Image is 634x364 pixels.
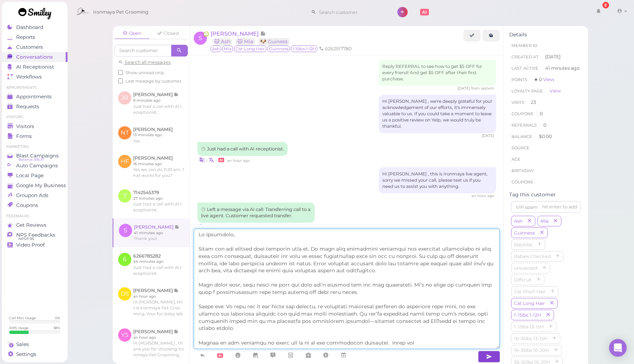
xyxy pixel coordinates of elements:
[509,97,583,108] li: 23
[513,265,539,271] span: unwanted
[118,59,171,65] a: Search all messages
[2,200,68,210] a: Coupons
[511,88,543,94] span: Loyalty page
[114,45,171,57] input: Search customer
[16,172,44,179] span: Local Page
[458,51,471,56] span: 08/11/2025 04:54pm
[211,45,221,52] span: Ash
[509,192,583,198] div: Tag this customer
[602,2,609,8] div: 8
[513,324,545,330] span: 1-15lbs 13-15H
[2,220,68,230] a: Get Reviews
[2,349,68,359] a: Settings
[2,339,68,349] a: Sales
[2,114,68,120] li: Visitors
[513,218,524,224] span: Ash
[511,145,529,150] span: Source
[150,28,186,39] a: Closed
[16,341,29,347] span: Sales
[511,168,533,173] span: Birthday
[53,325,60,330] div: 38 %
[511,123,537,128] span: Referrals
[16,34,35,40] span: Reports
[16,44,43,50] span: Customers
[114,28,150,39] a: Open
[2,72,68,82] a: Workflows
[543,77,554,82] a: View
[509,119,583,131] li: 0
[16,202,38,208] span: Coupons
[2,52,68,62] a: Conversations
[509,32,583,38] div: Details
[16,54,53,60] span: Conversations
[2,190,68,200] a: Groupon Ads
[482,133,494,138] span: 08/12/2025 04:41pm
[539,134,552,139] span: $0.00
[511,111,533,116] span: Coupons
[16,192,48,199] span: Groupon Ads
[513,312,543,318] span: 1-15lbs 1-12H
[2,131,68,141] a: Forms
[18,236,34,242] span: NPS® 95
[2,62,68,72] a: AI Receptionist
[542,204,577,210] div: hit enter to add
[511,157,521,162] span: age
[9,316,36,320] div: Call Min. Usage
[511,54,539,59] span: Created At
[125,70,164,75] span: Show unread only
[16,222,47,228] span: Get Reviews
[194,32,207,45] span: S
[16,24,43,30] span: Dashboard
[513,254,552,259] span: Rabies Checked
[236,38,255,45] a: 🐱 Mia
[16,103,39,110] span: Requests
[16,351,36,357] span: Settings
[511,43,537,48] span: Member ID
[513,277,533,283] span: Difficult
[197,203,315,223] div: Left a message via AI call: Transferring call to a live agent. Customer requested transfer.
[16,123,34,130] span: Visitors
[513,336,549,341] span: 16-35lbs 13-15H
[118,79,123,83] input: Last message by customer
[2,181,68,190] a: Google My Business
[458,86,471,91] span: 08/11/2025 06:40pm
[197,142,288,156] div: Just had a call with AI receptionist.
[513,289,547,294] span: Cat Short Hair
[609,339,627,357] div: Open Intercom Messenger
[258,38,289,45] a: 🐶 Guiness
[197,156,496,164] div: •
[2,85,68,90] li: Appointments
[16,74,42,80] span: Workflows
[509,108,583,120] li: 0
[534,77,554,82] span: ★ 0
[197,223,496,230] div: •
[2,151,68,161] a: Blast Campaigns Balance: $16.37
[513,347,550,353] span: 16-35lbs 16-20H
[471,86,494,91] span: from system
[545,54,561,60] span: [DATE]
[545,65,580,72] span: 41 minutes ago
[539,218,550,224] span: Mia
[16,242,45,248] span: Video Proof
[16,64,54,70] span: AI Receptionist
[511,77,527,82] span: Points
[550,88,561,94] a: View
[9,325,29,330] div: SMS Usage
[18,157,44,163] span: Balance: $16.37
[234,45,266,52] span: Cat Long Hair
[260,30,266,37] span: Note
[211,30,293,45] a: [PERSON_NAME] 🐱 Ash 🐱 Mia 🐶 Guiness
[16,232,55,238] span: NPS Feedbacks
[16,163,58,169] span: Auto Campaigns
[471,51,494,56] span: from system
[2,32,68,42] a: Reports
[291,45,317,52] span: 1-15lbs 1-12H
[2,144,68,149] li: Marketing
[316,6,387,18] input: Search customer
[513,242,534,247] span: blacklist
[2,230,68,240] a: NPS Feedbacks NPS® 95
[379,167,496,193] div: Hi [PERSON_NAME] , this is Ironmaya live agent, sorry we missed your call, please text us if you ...
[16,153,59,159] span: Blast Campaigns
[206,158,207,163] i: |
[2,42,68,52] a: Customers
